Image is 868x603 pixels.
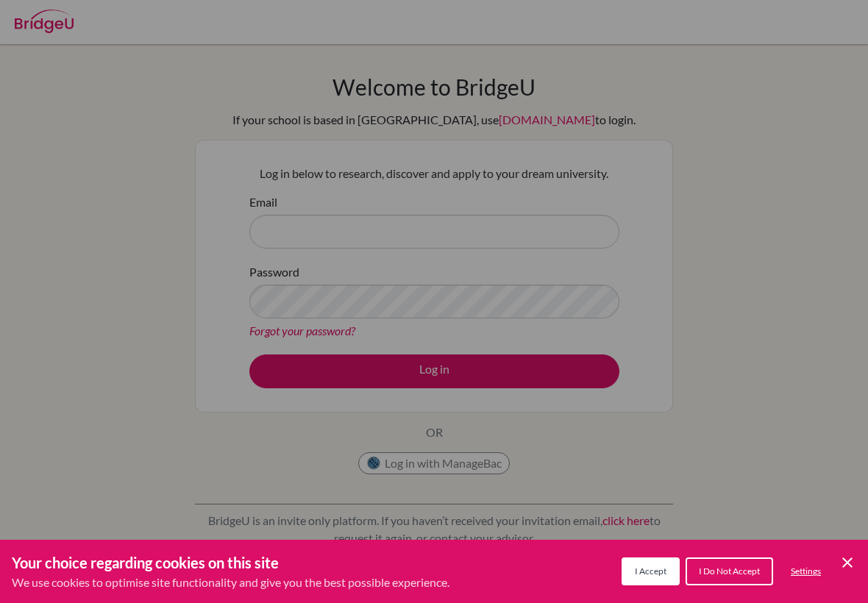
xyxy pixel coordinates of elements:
span: Settings [791,565,821,577]
button: I Accept [622,557,680,585]
button: Settings [779,559,833,584]
button: I Do Not Accept [686,557,773,585]
span: I Do Not Accept [699,565,760,577]
p: We use cookies to optimise site functionality and give you the best possible experience. [12,574,449,591]
h3: Your choice regarding cookies on this site [12,552,449,574]
button: Save and close [839,554,856,571]
span: I Accept [635,565,666,577]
